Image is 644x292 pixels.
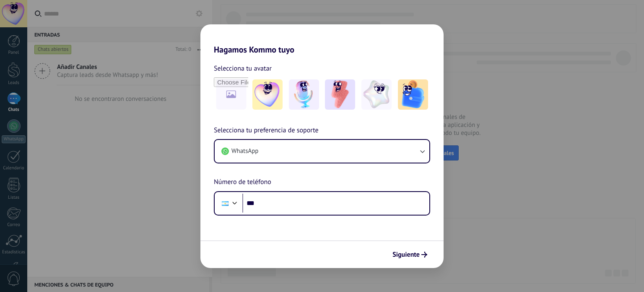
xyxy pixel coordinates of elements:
[398,79,428,110] img: -5.jpeg
[361,79,392,110] img: -4.jpeg
[252,79,283,110] img: -1.jpeg
[392,252,420,258] span: Siguiente
[200,24,444,55] h2: Hagamos Kommo tuyo
[289,79,319,110] img: -2.jpeg
[214,63,272,74] span: Selecciona tu avatar
[214,125,319,136] span: Selecciona tu preferencia de soporte
[389,247,431,262] button: Siguiente
[231,147,258,155] span: WhatsApp
[217,195,233,212] div: Argentina: + 54
[214,177,271,188] span: Número de teléfono
[215,140,429,163] button: WhatsApp
[325,79,355,110] img: -3.jpeg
